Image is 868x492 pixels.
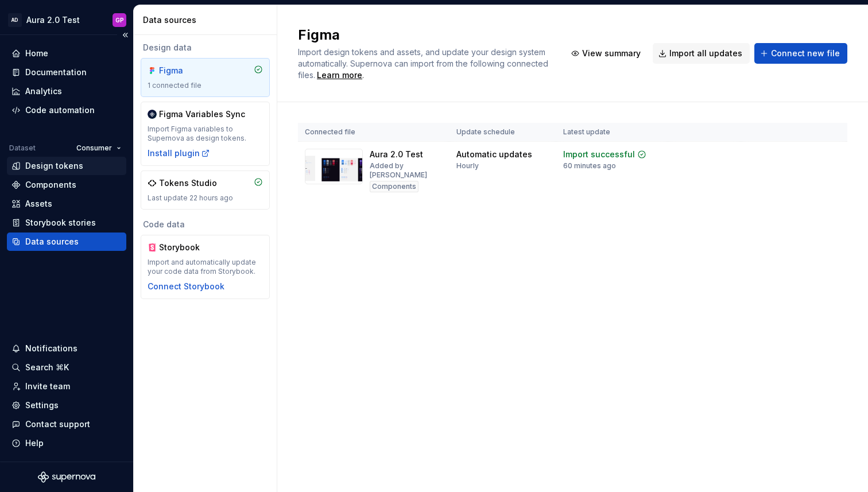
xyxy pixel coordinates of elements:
div: Import and automatically update your code data from Storybook. [148,258,263,276]
div: Design data [141,42,270,53]
div: Analytics [25,86,62,97]
div: Tokens Studio [159,177,217,189]
div: Automatic updates [456,149,532,160]
div: Storybook stories [25,217,96,228]
button: Collapse sidebar [117,27,133,43]
a: Components [7,176,126,194]
div: Components [25,179,76,191]
button: Help [7,434,126,452]
a: Figma1 connected file [141,58,270,97]
div: Design tokens [25,160,83,172]
th: Connected file [298,123,449,142]
div: Documentation [25,67,87,78]
div: Contact support [25,419,90,430]
div: Import Figma variables to Supernova as design tokens. [148,125,263,143]
div: Last update 22 hours ago [148,193,263,203]
div: Added by [PERSON_NAME] [370,161,443,180]
a: Design tokens [7,157,126,175]
div: Components [370,181,418,192]
th: Update schedule [449,123,556,142]
button: Notifications [7,339,126,358]
a: Tokens StudioLast update 22 hours ago [141,171,270,210]
div: Figma Variables Sync [159,109,245,120]
a: Invite team [7,377,126,396]
button: Import all updates [653,43,750,64]
div: AD [8,13,22,27]
h2: Figma [298,26,552,44]
a: Learn more [317,69,362,81]
a: Storybook stories [7,214,126,232]
a: Home [7,44,126,63]
div: Home [25,48,48,59]
div: Code automation [25,104,95,116]
a: Figma Variables SyncImport Figma variables to Supernova as design tokens.Install plugin [141,102,270,166]
div: Storybook [159,242,214,253]
a: Code automation [7,101,126,119]
a: Settings [7,396,126,414]
button: Contact support [7,415,126,433]
span: Import design tokens and assets, and update your design system automatically. Supernova can impor... [298,47,551,80]
a: Documentation [7,63,126,82]
span: Consumer [76,144,112,153]
span: Connect new file [771,48,840,59]
div: Help [25,437,44,449]
div: Data sources [25,236,79,247]
div: 60 minutes ago [563,161,616,171]
div: Data sources [143,14,272,26]
a: Assets [7,195,126,213]
div: Invite team [25,381,70,392]
div: Hourly [456,161,479,171]
div: Assets [25,198,52,210]
span: . [315,71,364,80]
button: Connect new file [754,43,847,64]
span: Import all updates [669,48,742,59]
div: Dataset [9,144,36,153]
button: Search ⌘K [7,358,126,377]
a: Analytics [7,82,126,100]
div: GP [115,16,124,25]
div: Aura 2.0 Test [370,149,423,160]
a: Data sources [7,233,126,251]
button: View summary [565,43,648,64]
th: Latest update [556,123,668,142]
div: Settings [25,400,59,411]
div: Code data [141,219,270,230]
div: Figma [159,65,214,76]
div: Notifications [25,343,77,354]
div: 1 connected file [148,81,263,90]
button: ADAura 2.0 TestGP [2,7,131,32]
svg: Supernova Logo [38,471,95,483]
span: View summary [582,48,641,59]
button: Consumer [71,140,126,156]
button: Install plugin [148,148,210,159]
div: Search ⌘K [25,362,69,373]
div: Aura 2.0 Test [26,14,80,26]
button: Connect Storybook [148,281,224,292]
a: StorybookImport and automatically update your code data from Storybook.Connect Storybook [141,235,270,299]
div: Import successful [563,149,635,160]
